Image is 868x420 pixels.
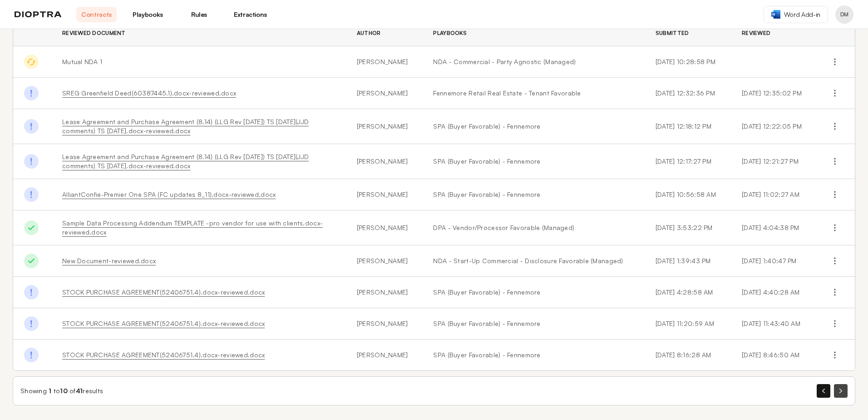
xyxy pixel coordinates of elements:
img: Done [24,285,39,300]
td: [DATE] 11:43:40 AM [731,308,817,340]
a: Playbooks [128,7,168,22]
td: [DATE] 11:20:59 AM [645,308,731,340]
td: [DATE] 12:17:27 PM [645,144,731,179]
td: [DATE] 12:18:12 PM [645,109,731,144]
a: Sample Data Processing Addendum TEMPLATE -pro vendor for use with clients.docx-reviewed.docx [62,219,323,236]
a: SPA (Buyer Favorable) - Fennemore [433,319,633,328]
div: Showing to of results [20,386,103,395]
th: Playbooks [422,20,644,46]
a: SPA (Buyer Favorable) - Fennemore [433,122,633,131]
img: word [771,10,780,19]
span: 10 [60,387,68,395]
a: Word Add-in [764,6,828,23]
td: [DATE] 11:02:27 AM [731,179,817,210]
a: AlliantConfie-Premier One SPA (FC updates 8_11).docx-reviewed.docx [62,190,276,198]
td: [DATE] 12:35:02 PM [731,78,817,109]
a: Contracts [76,7,117,22]
img: Done [24,254,39,268]
td: [DATE] 3:53:22 PM [645,210,731,245]
td: [DATE] 8:16:28 AM [645,340,731,371]
td: [DATE] 12:22:05 PM [731,109,817,144]
img: Done [24,119,39,134]
img: logo [15,11,62,18]
td: [PERSON_NAME] [346,340,423,371]
a: Lease Agreement and Purchase Agreement (8.14) (LLG Rev [DATE]) TS [DATE](JJD comments) TS [DATE].... [62,118,309,135]
img: In Progress [24,55,39,69]
td: [PERSON_NAME] [346,245,423,277]
img: Done [24,316,39,331]
span: 41 [76,387,83,395]
th: Reviewed [731,20,817,46]
a: STOCK PURCHASE AGREEMENT(52406751.4).docx-reviewed.docx [62,351,265,359]
button: Previous [817,384,830,398]
a: SPA (Buyer Favorable) - Fennemore [433,288,633,297]
td: [PERSON_NAME] [346,144,423,179]
th: Submitted [645,20,731,46]
td: [DATE] 12:21:27 PM [731,144,817,179]
a: New Document-reviewed.docx [62,257,156,265]
span: Mutual NDA 1 [62,58,102,65]
a: DPA - Vendor/Processor Favorable (Managed) [433,223,633,232]
td: [PERSON_NAME] [346,277,423,308]
td: [DATE] 4:28:58 AM [645,277,731,308]
a: NDA - Commercial - Party Agnostic (Managed) [433,57,633,66]
a: SPA (Buyer Favorable) - Fennemore [433,190,633,199]
td: [PERSON_NAME] [346,308,423,340]
td: [DATE] 10:56:58 AM [645,179,731,210]
td: [PERSON_NAME] [346,179,423,210]
a: SREG Greenfield Deed(60387445.1).docx-reviewed.docx [62,89,236,97]
td: [PERSON_NAME] [346,78,423,109]
img: Done [24,348,39,362]
td: [PERSON_NAME] [346,46,423,78]
img: Done [24,220,39,235]
a: Extractions [230,7,271,22]
a: SPA (Buyer Favorable) - Fennemore [433,157,633,166]
td: [DATE] 4:04:38 PM [731,210,817,245]
img: Done [24,187,39,202]
th: Reviewed Document [51,20,346,46]
td: [PERSON_NAME] [346,210,423,245]
td: [PERSON_NAME] [346,109,423,144]
a: STOCK PURCHASE AGREEMENT(52406751.4).docx-reviewed.docx [62,320,265,327]
a: Rules [179,7,219,22]
td: [DATE] 8:46:50 AM [731,340,817,371]
span: 1 [49,387,51,395]
td: [DATE] 1:39:43 PM [645,245,731,277]
a: STOCK PURCHASE AGREEMENT(52406751.4).docx-reviewed.docx [62,288,265,296]
a: NDA - Start-Up Commercial - Disclosure Favorable (Managed) [433,256,633,265]
span: Word Add-in [784,10,820,19]
img: Done [24,154,39,169]
td: [DATE] 10:28:58 PM [645,46,731,78]
a: SPA (Buyer Favorable) - Fennemore [433,350,633,360]
a: Fennemore Retail Real Estate - Tenant Favorable [433,89,633,98]
th: Author [346,20,423,46]
a: Lease Agreement and Purchase Agreement (8.14) (LLG Rev [DATE]) TS [DATE](JJD comments) TS [DATE].... [62,153,309,170]
img: Done [24,86,39,100]
td: [DATE] 4:40:28 AM [731,277,817,308]
td: [DATE] 12:32:36 PM [645,78,731,109]
button: Next [834,384,848,398]
td: [DATE] 1:40:47 PM [731,245,817,277]
button: Profile menu [835,5,853,24]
